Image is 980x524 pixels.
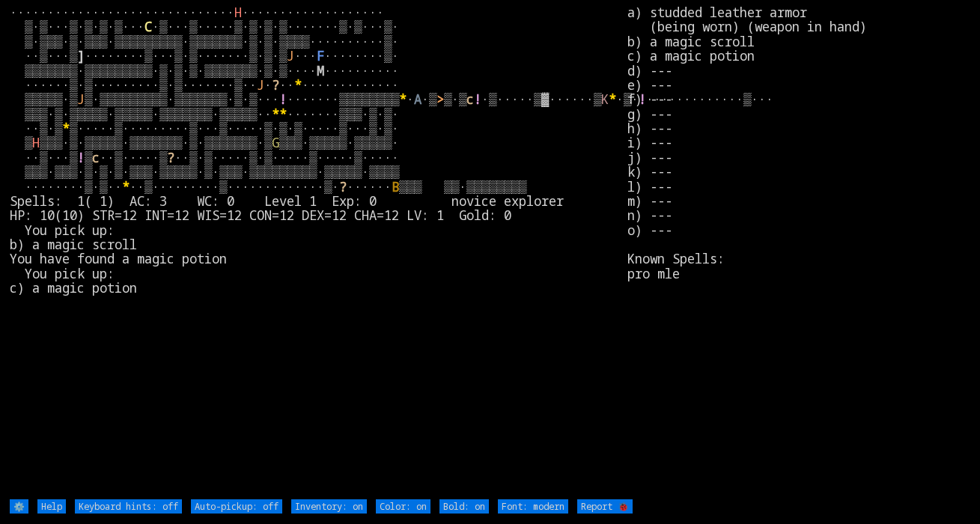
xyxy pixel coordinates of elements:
[37,499,66,514] input: Help
[627,5,970,498] stats: a) studded leather armor (being worn) (weapon in hand) b) a magic scroll c) a magic potion d) ---...
[291,499,367,514] input: Inventory: on
[577,499,633,514] input: Report 🐞
[414,91,421,108] font: A
[272,134,279,151] font: G
[279,91,287,108] font: !
[144,18,152,35] font: C
[317,62,324,79] font: M
[77,149,85,166] font: !
[601,91,609,108] font: K
[498,499,568,514] input: Font: modern
[376,499,430,514] input: Color: on
[77,91,85,108] font: J
[439,499,489,514] input: Bold: on
[77,47,85,64] font: ]
[75,499,182,514] input: Keyboard hints: off
[10,5,627,498] larn: ······························ ··················· ▒·▒···▒·▒·▒·▒··· ·▒···▒·····▒·▒·▒·▒·······▒·▒·...
[474,91,481,108] font: !
[92,149,100,166] font: c
[392,178,399,195] font: B
[32,134,40,151] font: H
[466,91,474,108] font: c
[10,499,28,514] input: ⚙️
[191,499,282,514] input: Auto-pickup: off
[272,76,279,94] font: ?
[317,47,324,64] font: F
[234,4,242,21] font: H
[339,178,347,195] font: ?
[287,47,294,64] font: J
[436,91,444,108] font: >
[257,76,264,94] font: J
[167,149,174,166] font: ?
